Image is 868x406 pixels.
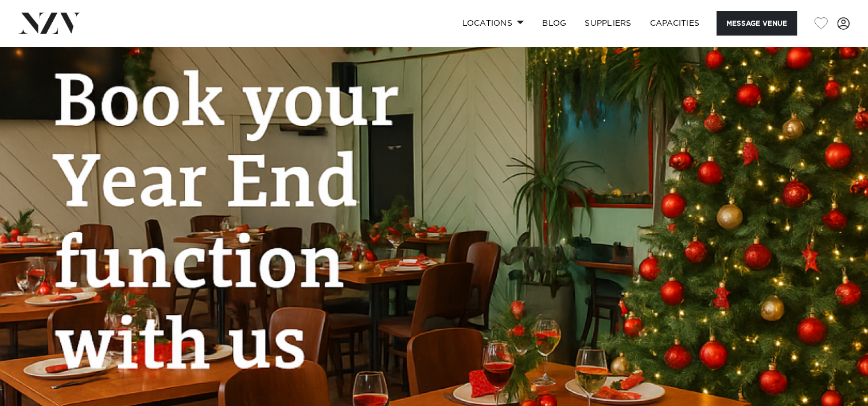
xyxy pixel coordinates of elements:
a: Capacities [641,11,709,36]
a: BLOG [533,11,575,36]
a: SUPPLIERS [575,11,640,36]
button: Message Venue [717,11,797,36]
img: nzv-logo.png [18,13,81,33]
a: Locations [453,11,533,36]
